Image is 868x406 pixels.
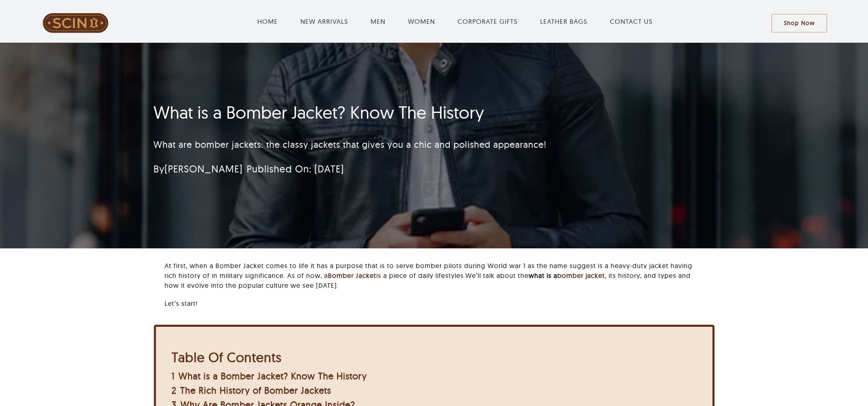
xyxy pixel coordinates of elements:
[458,16,518,26] a: CORPORATE GIFTS
[557,271,605,280] a: bomber jacket
[247,163,344,175] span: Published On: [DATE]
[179,370,367,382] span: What is a Bomber Jacket? Know The History
[180,385,331,396] span: The Rich History of Bomber Jackets
[172,349,282,365] b: Table Of Contents
[172,385,331,396] a: 2 The Rich History of Bomber Jackets
[408,16,435,26] a: WOMEN
[610,16,653,26] a: CONTACT US
[172,370,175,382] span: 1
[139,8,771,34] nav: Main Menu
[328,271,376,280] a: Bomber Jacket
[540,16,587,26] a: LEATHER BAGS
[784,20,815,27] span: Shop Now
[153,138,617,151] p: What are bomber jackets: the classy jackets that gives you a chic and polished appearance!
[257,16,278,26] a: HOME
[371,16,385,26] a: MEN
[153,163,243,175] span: By
[172,370,367,382] a: 1 What is a Bomber Jacket? Know The History
[153,102,617,123] h1: What is a Bomber Jacket? Know The History
[172,385,176,396] span: 2
[300,16,348,26] a: NEW ARRIVALS
[165,261,704,290] p: At first, when a Bomber Jacket comes to life it has a purpose that is to serve bomber pilots duri...
[772,14,827,32] a: Shop Now
[165,298,704,308] p: Let’s start!
[529,271,605,280] strong: what is a
[165,163,243,175] a: [PERSON_NAME]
